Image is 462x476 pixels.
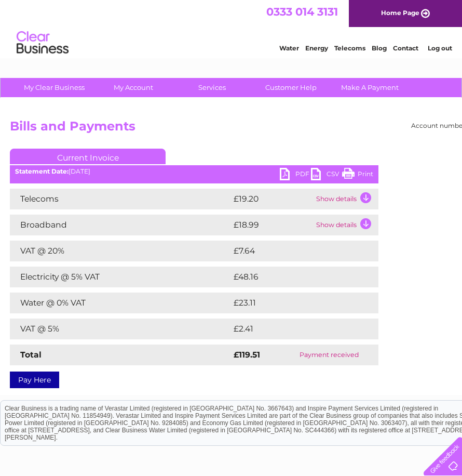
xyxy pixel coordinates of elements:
[10,293,231,313] td: Water @ 0% VAT
[314,189,378,209] td: Show details
[10,215,231,235] td: Broadband
[393,44,418,52] a: Contact
[248,78,334,97] a: Customer Help
[305,44,328,52] a: Energy
[20,350,42,360] strong: Total
[231,189,314,209] td: £19.20
[10,168,378,175] div: [DATE]
[169,78,255,97] a: Services
[10,189,231,209] td: Telecoms
[231,241,354,261] td: £7.64
[10,267,231,287] td: Electricity @ 5% VAT
[311,168,342,183] a: CSV
[10,241,231,261] td: VAT @ 20%
[266,5,338,18] a: 0333 014 3131
[15,167,69,175] b: Statement Date:
[280,345,378,365] td: Payment received
[231,319,353,339] td: £2.41
[10,319,231,339] td: VAT @ 5%
[10,149,166,164] a: Current Invoice
[90,78,176,97] a: My Account
[314,215,378,235] td: Show details
[234,350,260,360] strong: £119.51
[231,267,357,287] td: £48.16
[231,293,355,313] td: £23.11
[16,27,69,59] img: logo.png
[372,44,387,52] a: Blog
[280,168,311,183] a: PDF
[428,44,452,52] a: Log out
[342,168,373,183] a: Print
[231,215,314,235] td: £18.99
[11,78,97,97] a: My Clear Business
[279,44,299,52] a: Water
[327,78,413,97] a: Make A Payment
[10,372,59,388] a: Pay Here
[334,44,365,52] a: Telecoms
